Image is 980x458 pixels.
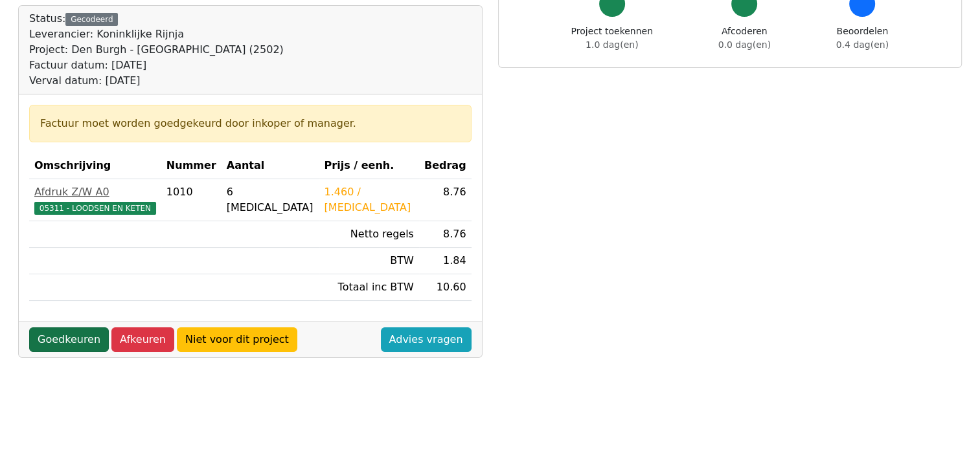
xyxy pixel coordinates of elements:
div: Beoordelen [836,25,889,52]
td: 1.84 [419,248,472,274]
div: Verval datum: [DATE] [29,73,284,89]
div: Afdruk Z/W A0 [34,184,156,200]
td: BTW [319,248,419,274]
div: Factuur moet worden goedgekeurd door inkoper of manager. [40,116,461,131]
th: Nummer [161,153,222,179]
a: Niet voor dit project [177,327,297,352]
span: 0.4 dag(en) [836,39,889,50]
a: Afdruk Z/W A005311 - LOODSEN EN KETEN [34,184,156,215]
div: 1.460 / [MEDICAL_DATA] [325,184,414,215]
a: Afkeuren [111,327,174,352]
div: Project toekennen [571,25,653,52]
div: Status: [29,11,284,89]
td: 10.60 [419,274,472,301]
th: Omschrijving [29,153,161,179]
div: Factuur datum: [DATE] [29,58,284,73]
th: Aantal [222,153,319,179]
td: Totaal inc BTW [319,274,419,301]
th: Bedrag [419,153,472,179]
span: 1.0 dag(en) [586,39,638,50]
td: 8.76 [419,179,472,221]
div: 6 [MEDICAL_DATA] [227,184,314,215]
div: Leverancier: Koninklijke Rijnja [29,27,284,42]
span: 0.0 dag(en) [718,39,771,50]
td: 8.76 [419,221,472,248]
a: Advies vragen [381,327,472,352]
div: Afcoderen [718,25,771,52]
td: 1010 [161,179,222,221]
div: Gecodeerd [65,13,118,26]
a: Goedkeuren [29,327,109,352]
th: Prijs / eenh. [319,153,419,179]
td: Netto regels [319,221,419,248]
div: Project: Den Burgh - [GEOGRAPHIC_DATA] (2502) [29,42,284,58]
span: 05311 - LOODSEN EN KETEN [34,202,156,215]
